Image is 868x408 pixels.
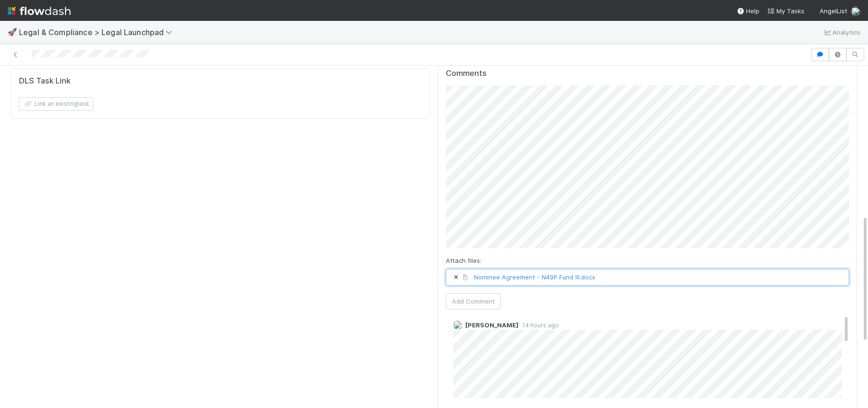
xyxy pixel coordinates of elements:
[474,273,595,281] a: Nominee Agreement - N49P Fund III.docx
[823,27,860,38] a: Analytics
[767,7,804,15] span: My Tasks
[8,3,71,19] img: logo-inverted-e16ddd16eac7371096b0.svg
[767,6,804,16] a: My Tasks
[820,7,847,15] span: AngelList
[19,76,71,86] h5: DLS Task Link
[8,28,17,36] span: 🚀
[851,7,860,16] img: avatar_0b1dbcb8-f701-47e0-85bc-d79ccc0efe6c.png
[19,97,93,111] button: Link an existingtask
[518,322,559,329] span: 14 hours ago
[465,321,518,329] span: [PERSON_NAME]
[446,69,849,78] h5: Comments
[19,28,177,37] span: Legal & Compliance > Legal Launchpad
[737,6,759,16] div: Help
[446,293,501,309] button: Add Comment
[446,256,481,265] label: Attach files:
[453,320,462,330] img: avatar_fee1282a-8af6-4c79-b7c7-bf2cfad99775.png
